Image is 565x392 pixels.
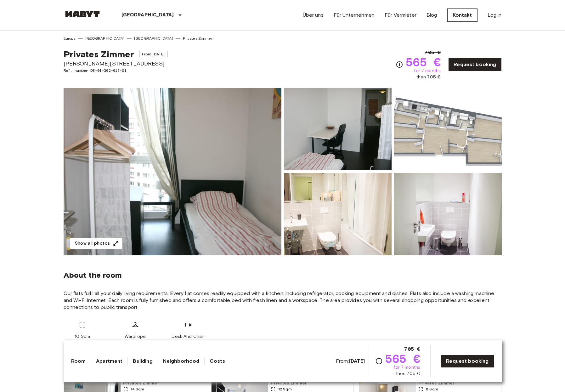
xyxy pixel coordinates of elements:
a: Privates Zimmer [183,36,212,41]
img: Marketing picture of unit DE-01-302-017-01 [64,88,281,255]
span: About the room [64,270,502,280]
a: Request booking [448,58,501,71]
span: Desk And Chair [172,333,204,340]
a: Apartment [96,357,122,365]
span: Our flats fulfil all your daily living requirements. Every flat comes readily equipped with a kit... [64,290,502,311]
img: Picture of unit DE-01-302-017-01 [284,173,392,255]
a: [GEOGRAPHIC_DATA] [85,36,124,41]
span: for 7 months [414,68,441,74]
span: From [DATE] [139,51,168,57]
svg: Check cost overview for full price breakdown. Please note that discounts apply to new joiners onl... [396,61,403,68]
img: Picture of unit DE-01-302-017-01 [284,88,392,170]
p: [GEOGRAPHIC_DATA] [121,11,174,19]
a: Für Unternehmen [334,11,375,19]
span: 8 Sqm [426,386,438,392]
img: Habyt [64,11,101,17]
a: Blog [427,11,437,19]
span: 565 € [406,56,441,68]
span: 565 € [385,353,420,364]
a: Building [133,357,152,365]
span: Privates Zimmer [123,380,203,386]
a: Room [71,357,86,365]
a: Über uns [303,11,324,19]
span: 10 Sqm [75,333,90,340]
span: From: [336,358,365,365]
img: Picture of unit DE-01-302-017-01 [394,88,502,170]
span: [PERSON_NAME][STREET_ADDRESS] [64,60,168,68]
span: 12 Sqm [278,386,292,392]
a: [GEOGRAPHIC_DATA] [134,36,173,41]
b: [DATE] [349,358,365,364]
button: Show all photos [70,238,123,249]
span: for 7 months [393,364,420,371]
span: Wardrope [125,333,146,340]
span: 14 Sqm [131,386,144,392]
a: Request booking [441,355,494,368]
a: Für Vermieter [385,11,416,19]
span: Privates Zimmer [271,380,351,386]
a: Costs [210,357,225,365]
svg: Check cost overview for full price breakdown. Please note that discounts apply to new joiners onl... [375,357,383,365]
a: Europa [64,36,76,41]
span: then 705 € [396,371,421,377]
span: Privates Zimmer [64,49,134,60]
span: 705 € [425,49,441,56]
a: Log in [488,11,502,19]
span: Privates Zimmer [418,380,499,386]
a: Neighborhood [163,357,200,365]
span: Ref. number DE-01-302-017-01 [64,68,168,73]
img: Picture of unit DE-01-302-017-01 [394,173,502,255]
a: Kontakt [447,9,477,22]
span: 705 € [404,345,420,353]
span: then 705 € [416,74,441,80]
